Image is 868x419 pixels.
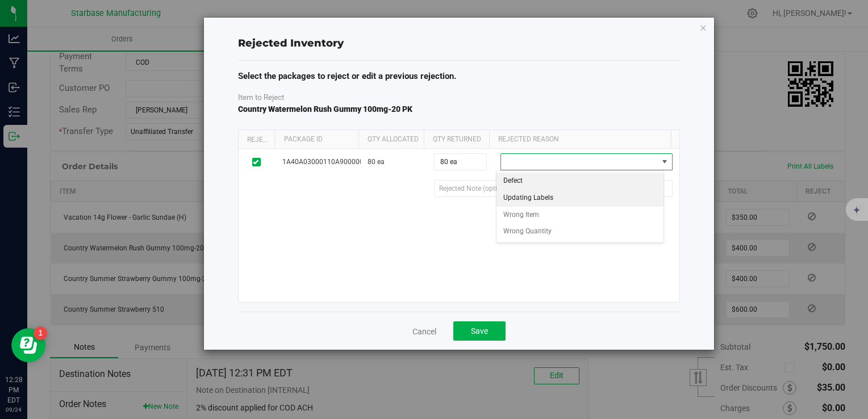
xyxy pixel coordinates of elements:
[11,328,45,362] iframe: Resource center
[471,326,488,336] span: Save
[657,154,671,170] span: select
[453,321,506,341] button: Save
[435,154,486,170] input: 80 ea
[489,130,671,149] th: Rejected Reason
[238,71,456,81] span: Select the packages to reject or edit a previous rejection.
[496,173,663,190] li: Defect
[239,130,275,149] th: Reject
[412,326,436,337] a: Cancel
[238,93,284,102] span: Item to Reject
[368,135,419,143] span: Qty Allocated
[34,326,47,340] iframe: Resource center unread badge
[496,190,663,207] li: Updating Labels
[424,130,489,149] th: Qty Returned
[496,223,663,240] li: Wrong Quantity
[238,36,680,51] div: Rejected Inventory
[238,104,412,114] span: Country Watermelon Rush Gummy 100mg-20 PK
[282,157,379,167] span: 1A40A03000110A9000002022
[434,180,673,197] input: Rejected Note (optional)
[496,207,663,224] li: Wrong Item
[274,130,358,149] th: Package Id
[368,157,385,167] span: 80 ea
